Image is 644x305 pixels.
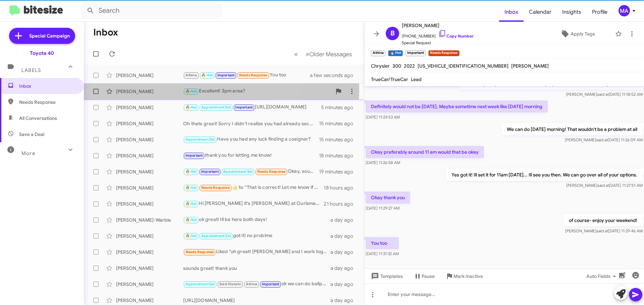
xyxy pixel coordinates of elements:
[183,152,319,159] div: thank you for letting me know!
[19,115,57,122] span: All Conversations
[116,265,183,272] div: [PERSON_NAME]
[366,160,400,165] span: [DATE] 11:26:58 AM
[116,297,183,304] div: [PERSON_NAME]
[366,237,399,249] p: You too
[319,120,359,127] div: 15 minutes ago
[9,28,75,44] a: Special Campaign
[402,21,474,29] span: [PERSON_NAME]
[183,232,330,240] div: got it! no problme
[185,202,197,206] span: 🔥 Hot
[422,270,435,282] span: Pause
[418,63,508,69] span: [US_VEHICLE_IDENTIFICATION_NUMBER]
[183,120,319,127] div: Oh thats great! Sorry I didn't realize you had already secured a vehicle
[330,249,359,255] div: a day ago
[619,5,630,16] div: MA
[446,169,643,181] p: Yes got it! Ill set it for 11am [DATE]... Ill see you then. We can go over all of your options.
[563,214,643,226] p: of course- enjoy your weekend!
[557,2,587,22] span: Insights
[586,270,619,282] span: Auto Fields
[371,76,408,82] span: TrueCar/TrueCar
[370,270,403,282] span: Templates
[571,28,595,40] span: Apply Tags
[183,280,330,288] div: ok we can do ballparks
[183,184,324,192] div: ​👍​ to “ That is correct! Let me know if you have any questions before then. Otherwise, I will se...
[262,282,279,286] span: Important
[201,234,231,238] span: Appointment Set
[185,250,214,254] span: Needs Response
[219,282,241,286] span: Sold Historic
[581,270,624,282] button: Auto Fields
[596,228,608,233] span: said at
[440,270,488,282] button: Mark Inactive
[390,28,395,39] span: B
[366,206,399,211] span: [DATE] 11:29:27 AM
[597,92,609,97] span: said at
[319,168,359,175] div: 19 minutes ago
[185,137,215,142] span: Appointment Set
[587,2,613,22] a: Profile
[371,63,390,69] span: Chrysler
[19,99,76,105] span: Needs Response
[565,137,643,142] span: [PERSON_NAME] [DATE] 11:26:09 AM
[511,63,549,69] span: [PERSON_NAME]
[185,185,197,190] span: 🔥 Hot
[290,47,302,61] button: Previous
[116,72,183,79] div: [PERSON_NAME]
[116,217,183,223] div: [PERSON_NAME]-Warble
[185,218,197,222] span: 🔥 Hot
[330,281,359,288] div: a day ago
[185,105,197,109] span: 🔥 Hot
[116,152,183,159] div: [PERSON_NAME]
[524,2,557,22] a: Calendar
[201,73,213,77] span: 🔥 Hot
[294,50,298,58] span: «
[318,72,359,79] div: a few seconds ago
[543,28,612,40] button: Apply Tags
[321,104,359,111] div: 5 minutes ago
[19,83,76,89] span: Inbox
[366,115,400,120] span: [DATE] 11:24:53 AM
[183,103,321,111] div: [URL][DOMAIN_NAME]
[183,265,330,272] div: sounds great! thank you
[81,3,222,19] input: Search
[183,87,332,95] div: Excellent! 3pm area?
[183,168,319,175] div: Okay, sounds good
[19,131,44,138] span: Save a Deal
[319,136,359,143] div: 15 minutes ago
[501,123,643,135] p: We can do [DATE] morning! That wouldn't be a problem at all
[566,183,643,188] span: [PERSON_NAME] [DATE] 11:27:51 AM
[116,88,183,95] div: [PERSON_NAME]
[93,27,118,38] h1: Inbox
[183,297,330,304] div: [URL][DOMAIN_NAME]
[324,184,359,191] div: 18 hours ago
[239,73,268,77] span: Needs Response
[201,105,231,109] span: Appointment Set
[565,228,643,233] span: [PERSON_NAME] [DATE] 11:29:46 AM
[183,200,324,208] div: Hi [PERSON_NAME] it's [PERSON_NAME] at Ourisman Toyota 40. Skip the stress and drive [DATE] - pay...
[116,201,183,207] div: [PERSON_NAME]
[330,217,359,223] div: a day ago
[30,50,54,57] div: Toyota 40
[499,2,524,22] span: Inbox
[185,89,197,93] span: 🔥 Hot
[330,265,359,272] div: a day ago
[596,137,608,142] span: said at
[371,50,385,56] small: Athina
[116,233,183,239] div: [PERSON_NAME]
[183,136,319,143] div: Have you had any luck finding a cosigner?
[21,150,35,156] span: More
[290,47,356,61] nav: Page navigation example
[201,185,230,190] span: Needs Response
[404,63,415,69] span: 2022
[566,92,643,97] span: [PERSON_NAME] [DATE] 11:18:52 AM
[116,104,183,111] div: [PERSON_NAME]
[438,33,474,39] a: Copy Number
[185,234,197,238] span: 🔥 Hot
[402,29,474,40] span: [PHONE_NUMBER]
[183,216,330,224] div: ok great! Ill be here both days!
[597,183,609,188] span: said at
[185,282,215,286] span: Appointment Set
[364,270,408,282] button: Templates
